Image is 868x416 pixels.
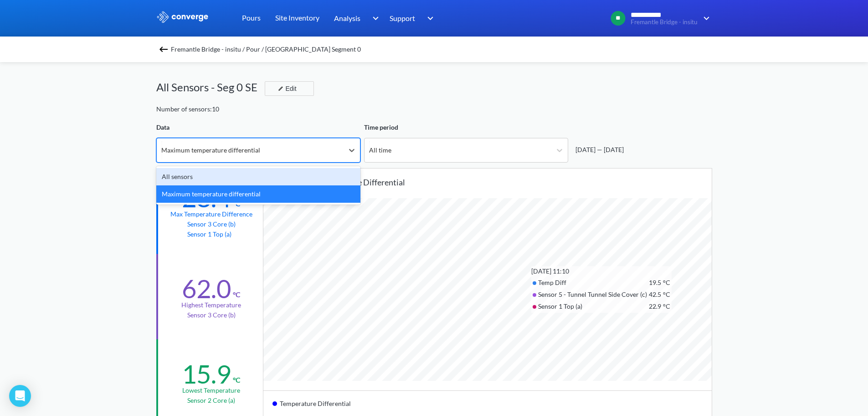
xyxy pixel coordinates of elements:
td: °C [663,277,671,288]
td: 22.9 [648,301,662,312]
div: Lowest temperature [182,385,240,395]
p: Sensor 3 Core (b) [187,219,236,229]
div: Maximum temperature differential [156,185,360,203]
p: Sensor 2 Core (a) [187,395,235,405]
div: Highest temperature [181,300,241,310]
td: Sensor 5 - Tunnel Tunnel Side Cover (c) [538,289,647,300]
div: Time period [364,122,568,132]
td: 42.5 [648,289,662,300]
span: Support [390,12,415,24]
div: All time [369,145,391,155]
td: °C [663,289,671,300]
div: [DATE] — [DATE] [572,145,624,155]
img: downArrow.svg [366,13,381,24]
div: All sensors [156,168,360,185]
div: [DATE] 11:10 [531,266,672,276]
img: edit-icon.svg [278,86,283,91]
div: 62.0 [182,273,231,304]
td: 19.5 [648,277,662,288]
div: Max temperature difference [170,209,252,219]
div: Maximum temperature differential [161,145,260,155]
td: Temp Diff [538,277,647,288]
div: Edit [274,83,298,94]
p: Sensor 3 Core (b) [187,310,236,320]
img: downArrow.svg [698,13,712,24]
td: °C [663,301,671,312]
span: Fremantle Bridge - insitu [631,19,698,26]
div: All Sensors - Seg 0 SE [156,79,265,96]
div: 15.9 [182,358,231,390]
div: Open Intercom Messenger [9,385,31,407]
span: Fremantle Bridge - insitu / Pour / [GEOGRAPHIC_DATA] Segment 0 [171,43,361,56]
div: Number of sensors: 10 [156,104,219,114]
button: Edit [265,81,314,96]
p: Sensor 1 Top (a) [187,229,236,239]
img: backspace.svg [158,44,169,55]
div: Data [156,122,360,132]
img: logo_ewhite.svg [156,11,209,23]
td: Sensor 1 Top (a) [538,301,647,312]
div: Maximum temperature differential [278,176,712,189]
img: downArrow.svg [421,13,436,24]
span: Analysis [334,12,360,24]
